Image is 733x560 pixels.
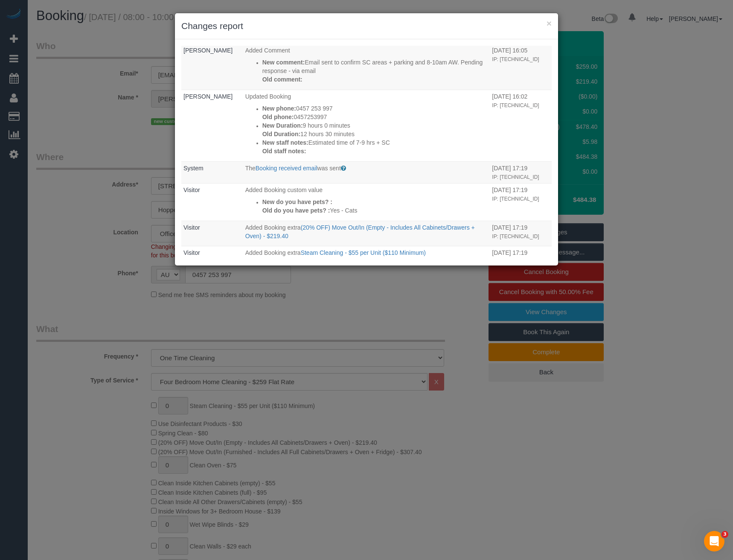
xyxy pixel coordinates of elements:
[262,76,303,83] strong: Old comment:
[181,183,243,221] td: Who
[262,105,296,112] strong: New phone:
[262,198,332,205] strong: New do you have pets? :
[492,102,539,108] small: IP: [TECHNICAL_ID]
[492,56,539,62] small: IP: [TECHNICAL_ID]
[547,19,552,28] button: ×
[181,246,243,268] td: Who
[262,207,330,214] strong: Old do you have pets? :
[245,224,301,231] span: Added Booking extra
[490,44,552,90] td: When
[245,47,290,54] span: Added Comment
[243,183,490,221] td: What
[243,90,490,161] td: What
[490,161,552,183] td: When
[262,122,303,129] strong: New Duration:
[245,249,301,256] span: Added Booking extra
[245,93,291,100] span: Updated Booking
[262,148,306,155] strong: Old staff notes:
[243,44,490,90] td: What
[175,13,558,265] sui-modal: Changes report
[181,44,243,90] td: Who
[262,138,488,147] p: Estimated time of 7-9 hrs + SC
[183,93,233,100] a: [PERSON_NAME]
[492,174,539,180] small: IP: [TECHNICAL_ID]
[317,165,341,172] span: was sent
[262,104,488,113] p: 0457 253 997
[181,221,243,246] td: Who
[245,187,323,193] span: Added Booking custom value
[262,59,305,66] strong: New comment:
[492,196,539,202] small: IP: [TECHNICAL_ID]
[704,531,724,551] iframe: Intercom live chat
[490,246,552,268] td: When
[183,47,233,54] a: [PERSON_NAME]
[262,130,488,138] p: 12 hours 30 minutes
[243,161,490,183] td: What
[183,224,200,231] a: Visitor
[301,249,426,256] a: Steam Cleaning - $55 per Unit ($110 Minimum)
[262,206,488,215] p: Yes - Cats
[183,249,200,256] a: Visitor
[490,183,552,221] td: When
[181,161,243,183] td: Who
[262,113,488,121] p: 0457253997
[490,221,552,246] td: When
[183,165,204,172] a: System
[243,246,490,268] td: What
[262,58,488,75] p: Email sent to confirm SC areas + parking and 8-10am AW. Pending response - via email
[245,165,256,172] span: The
[492,259,539,265] small: IP: [TECHNICAL_ID]
[181,90,243,161] td: Who
[256,165,317,172] a: Booking received email
[245,224,475,239] a: (20% OFF) Move Out/In (Empty - Includes All Cabinets/Drawers + Oven) - $219.40
[262,121,488,130] p: 9 hours 0 minutes
[490,90,552,161] td: When
[492,233,539,239] small: IP: [TECHNICAL_ID]
[721,531,728,538] span: 3
[183,187,200,193] a: Visitor
[262,139,308,146] strong: New staff notes:
[243,221,490,246] td: What
[181,20,552,32] h3: Changes report
[262,114,294,120] strong: Old phone:
[262,131,300,137] strong: Old Duration:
